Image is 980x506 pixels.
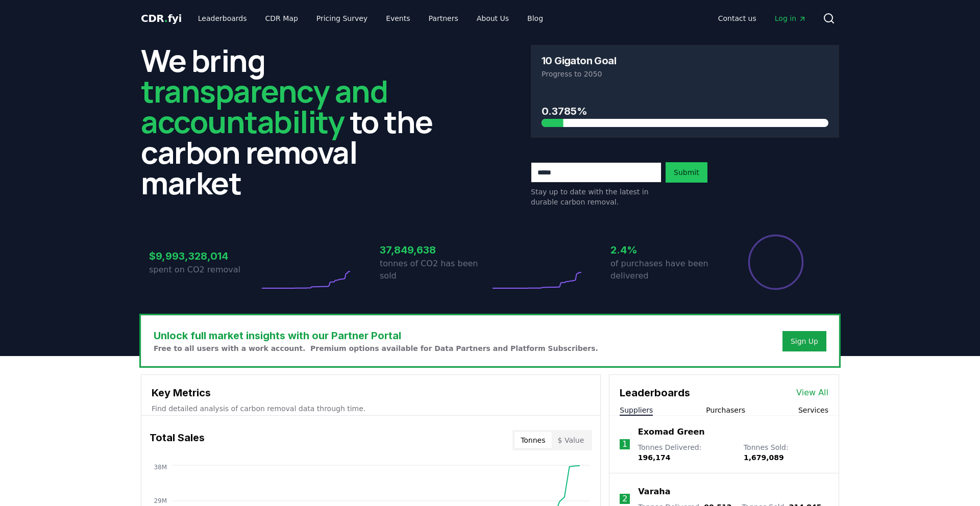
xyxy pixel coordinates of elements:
span: Log in [775,13,806,23]
h3: 2.4% [610,242,721,258]
p: 2 [622,493,627,505]
a: Sign Up [791,336,818,346]
p: Find detailed analysis of carbon removal data through time. [152,403,590,414]
tspan: 29M [154,497,167,504]
h3: Leaderboards [620,385,690,400]
a: Leaderboards [190,9,255,28]
p: Progress to 2050 [542,69,828,79]
p: 1 [622,438,627,450]
a: CDR Map [257,9,306,28]
a: Contact us [710,9,765,28]
button: Sign Up [782,331,826,351]
p: Stay up to date with the latest in durable carbon removal. [531,187,661,207]
a: Events [378,9,418,28]
span: transparency and accountability [141,70,387,142]
span: CDR fyi [141,12,182,24]
h3: 0.3785% [542,104,828,119]
span: 1,679,089 [744,453,784,462]
h3: Unlock full market insights with our Partner Portal [154,328,598,343]
button: Submit [666,162,707,183]
tspan: 38M [154,464,167,471]
button: Purchasers [706,405,745,415]
nav: Main [710,9,815,28]
a: Blog [519,9,551,28]
p: spent on CO2 removal [149,264,259,276]
p: Tonnes Delivered : [638,442,733,463]
h3: Key Metrics [152,385,590,400]
a: Log in [767,9,815,28]
a: CDR.fyi [141,11,182,26]
p: tonnes of CO2 has been sold [380,258,490,282]
p: Free to all users with a work account. Premium options available for Data Partners and Platform S... [154,343,598,353]
h3: $9,993,328,014 [149,248,259,264]
span: . [164,12,168,24]
span: 196,174 [638,453,671,462]
h3: Total Sales [150,430,205,450]
nav: Main [190,9,551,28]
button: Services [798,405,828,415]
a: Varaha [638,486,670,498]
a: View All [796,387,828,399]
h2: We bring to the carbon removal market [141,45,449,198]
p: of purchases have been delivered [610,258,721,282]
p: Tonnes Sold : [744,442,828,463]
button: Suppliers [620,405,653,415]
a: Exomad Green [638,426,705,438]
a: About Us [469,9,517,28]
h3: 10 Gigaton Goal [542,56,616,66]
button: $ Value [552,432,591,448]
button: Tonnes [514,432,551,448]
h3: 37,849,638 [380,242,490,258]
a: Partners [421,9,467,28]
a: Pricing Survey [308,9,376,28]
div: Percentage of sales delivered [747,234,804,291]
